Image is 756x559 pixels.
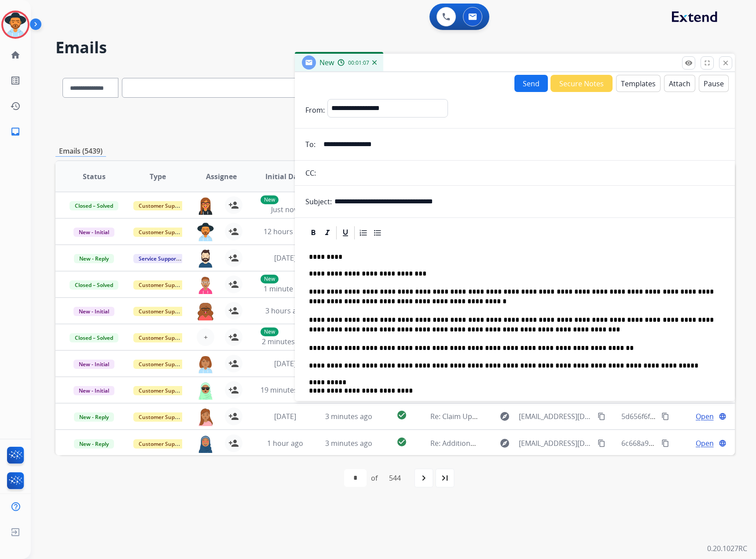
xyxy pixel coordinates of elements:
[707,543,747,554] p: 0.20.1027RC
[55,39,735,56] h2: Emails
[703,59,711,67] mat-icon: fullscreen
[197,276,214,294] img: agent-avatar
[228,253,239,263] mat-icon: person_add
[228,358,239,369] mat-icon: person_add
[616,75,661,92] button: Templates
[74,439,114,449] span: New - Reply
[133,307,191,316] span: Customer Support
[519,411,593,422] span: [EMAIL_ADDRESS][DOMAIN_NAME]
[133,360,191,369] span: Customer Support
[499,438,510,449] mat-icon: explore
[371,473,378,483] div: of
[265,306,305,316] span: 3 hours ago
[267,438,303,448] span: 1 hour ago
[396,410,407,420] mat-icon: check_circle
[265,171,305,182] span: Initial Date
[133,333,191,342] span: Customer Support
[70,201,118,210] span: Closed – Solved
[307,226,320,239] div: Bold
[206,171,237,182] span: Assignee
[133,201,191,210] span: Customer Support
[598,412,606,420] mat-icon: content_copy
[150,171,166,182] span: Type
[696,411,714,422] span: Open
[197,196,214,215] img: agent-avatar
[305,196,332,207] p: Subject:
[133,386,191,395] span: Customer Support
[499,411,510,422] mat-icon: explore
[228,411,239,422] mat-icon: person_add
[228,385,239,395] mat-icon: person_add
[382,469,408,487] div: 544
[197,381,214,400] img: agent-avatar
[133,280,191,290] span: Customer Support
[319,58,334,67] span: New
[70,333,118,342] span: Closed – Solved
[514,75,548,92] button: Send
[73,386,114,395] span: New - Initial
[357,226,370,239] div: Ordered List
[305,139,316,150] p: To:
[262,337,309,346] span: 2 minutes ago
[133,228,191,237] span: Customer Support
[55,146,106,157] p: Emails (5439)
[598,439,606,447] mat-icon: content_copy
[228,332,239,342] mat-icon: person_add
[197,355,214,373] img: agent-avatar
[621,412,751,421] span: 5d656f6f-0c51-45dc-8188-7d59ffeb4c1a
[519,438,593,449] span: [EMAIL_ADDRESS][DOMAIN_NAME]
[264,227,307,236] span: 12 hours ago
[10,126,21,137] mat-icon: inbox
[10,50,21,60] mat-icon: home
[722,59,730,67] mat-icon: close
[719,412,727,420] mat-icon: language
[3,12,28,37] img: avatar
[228,200,239,210] mat-icon: person_add
[699,75,729,92] button: Pause
[696,438,714,449] span: Open
[274,253,296,263] span: [DATE]
[228,438,239,449] mat-icon: person_add
[430,412,571,421] span: Re: Claim Update: Parts ordered for repair
[74,254,114,263] span: New - Reply
[197,408,214,426] img: agent-avatar
[74,412,114,422] span: New - Reply
[339,226,352,239] div: Underline
[396,437,407,447] mat-icon: check_circle
[371,226,384,239] div: Bullet List
[228,305,239,316] mat-icon: person_add
[204,332,208,342] span: +
[197,249,214,268] img: agent-avatar
[274,412,296,421] span: [DATE]
[664,75,695,92] button: Attach
[70,280,118,290] span: Closed – Solved
[430,438,517,448] span: Re: Additional Information
[197,223,214,241] img: agent-avatar
[73,228,114,237] span: New - Initial
[197,302,214,320] img: agent-avatar
[73,360,114,369] span: New - Initial
[274,359,296,368] span: [DATE]
[228,279,239,290] mat-icon: person_add
[73,307,114,316] span: New - Initial
[10,101,21,111] mat-icon: history
[305,168,316,178] p: CC:
[228,226,239,237] mat-icon: person_add
[271,205,299,214] span: Just now
[261,195,279,204] p: New
[661,412,669,420] mat-icon: content_copy
[719,439,727,447] mat-icon: language
[261,275,279,283] p: New
[261,385,312,395] span: 19 minutes ago
[305,105,325,115] p: From:
[440,473,450,483] mat-icon: last_page
[348,59,369,66] span: 00:01:07
[661,439,669,447] mat-icon: content_copy
[321,226,334,239] div: Italic
[325,438,372,448] span: 3 minutes ago
[133,412,191,422] span: Customer Support
[197,328,214,346] button: +
[261,327,279,336] p: New
[621,438,752,448] span: 6c668a91-7098-45ff-aa32-8153bd92a4f0
[133,439,191,449] span: Customer Support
